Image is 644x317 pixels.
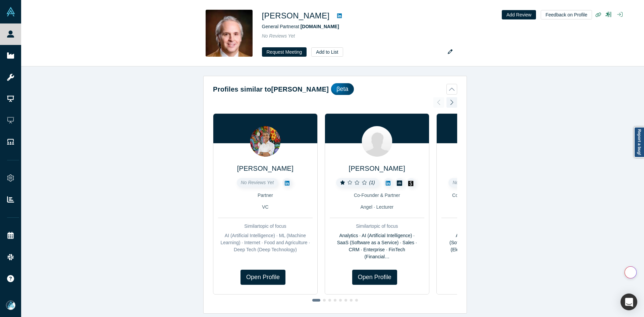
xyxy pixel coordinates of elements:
div: Similar topic of focus [218,223,313,230]
span: No Reviews Yet [262,33,295,39]
img: Martijn Hamann's Profile Image [250,126,280,157]
a: Report a bug! [634,127,644,158]
img: Rudy Garza's Profile Image [206,10,253,57]
img: Alchemist Vault Logo [6,7,15,16]
div: Similar topic of focus [330,223,424,230]
span: No Reviews Yet [452,180,486,185]
img: David Mes's Profile Image [362,126,392,157]
span: Co-Founder and Managing Partner [452,193,525,198]
div: VC [218,204,313,211]
img: Mia Scott's Account [6,301,15,310]
span: Co-Founder & Partner [354,193,400,198]
i: ( 1 ) [369,180,375,185]
span: No Reviews Yet [241,180,274,185]
h1: [PERSON_NAME] [262,10,330,22]
button: Add to List [311,47,343,57]
button: Request Meeting [262,47,307,57]
div: AI (Artificial Intelligence) · SaaS (Software as a Service) · eCommerce (Electronic Commerce) · E... [441,232,536,260]
div: Similar topic of focus [441,223,536,230]
div: Analytics · AI (Artificial Intelligence) · SaaS (Software as a Service) · Sales · CRM · Enterpris... [330,232,424,260]
div: βeta [331,83,354,95]
a: Open Profile [352,270,397,285]
h2: Profiles similar to [PERSON_NAME] [213,84,329,94]
button: Profiles similar to[PERSON_NAME]βeta [213,83,457,95]
span: Partner [258,193,273,198]
div: Angel · Lecturer [330,204,424,211]
span: AI (Artificial Intelligence) · ML (Machine Learning) · Internet · Food and Agriculture · Deep Tec... [220,233,310,252]
button: Add Review [502,10,536,19]
a: Open Profile [240,270,285,285]
a: [PERSON_NAME] [237,165,293,172]
a: [DOMAIN_NAME] [301,24,339,29]
button: Feedback on Profile [541,10,592,19]
div: VC [441,204,536,211]
span: General Partner at [262,24,339,29]
a: [PERSON_NAME] [349,165,405,172]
